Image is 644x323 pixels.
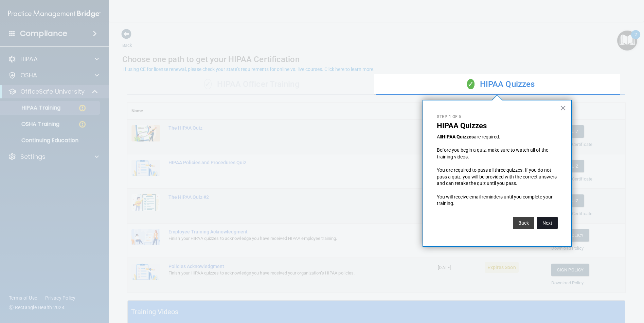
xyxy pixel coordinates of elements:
p: HIPAA Quizzes [437,121,558,130]
span: All [437,134,442,139]
p: You are required to pass all three quizzes. If you do not pass a quiz, you will be provided with ... [437,167,558,187]
p: Step 1 of 5 [437,114,558,120]
span: are required. [474,134,500,139]
button: Close [560,102,566,113]
strong: HIPAA Quizzes [442,134,474,139]
button: Back [513,217,534,229]
p: Before you begin a quiz, make sure to watch all of the training videos. [437,147,558,160]
span: ✓ [467,79,475,89]
button: Next [537,217,558,229]
div: HIPAA Quizzes [376,74,625,95]
iframe: Drift Widget Chat Controller [526,275,636,302]
p: You will receive email reminders until you complete your training. [437,194,558,207]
